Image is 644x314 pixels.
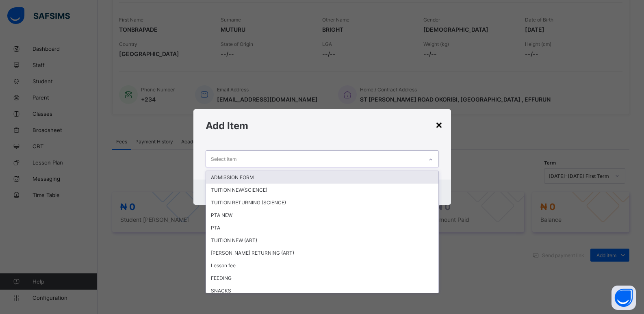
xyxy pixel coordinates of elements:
div: TUITION NEW(SCIENCE) [206,184,438,196]
div: Select item [211,151,236,167]
div: PTA [206,221,438,234]
div: SNACKS [206,284,438,297]
div: TUITION NEW (ART) [206,234,438,247]
div: ADMISSION FORM [206,171,438,184]
div: FEEDING [206,272,438,284]
div: TUITION RETURNING (SCIENCE) [206,196,438,209]
div: PTA NEW [206,209,438,221]
button: Open asap [611,286,636,310]
h1: Add Item [206,120,439,132]
div: [PERSON_NAME] RETURNING (ART) [206,247,438,259]
div: Lesson fee [206,259,438,272]
div: × [435,117,443,131]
